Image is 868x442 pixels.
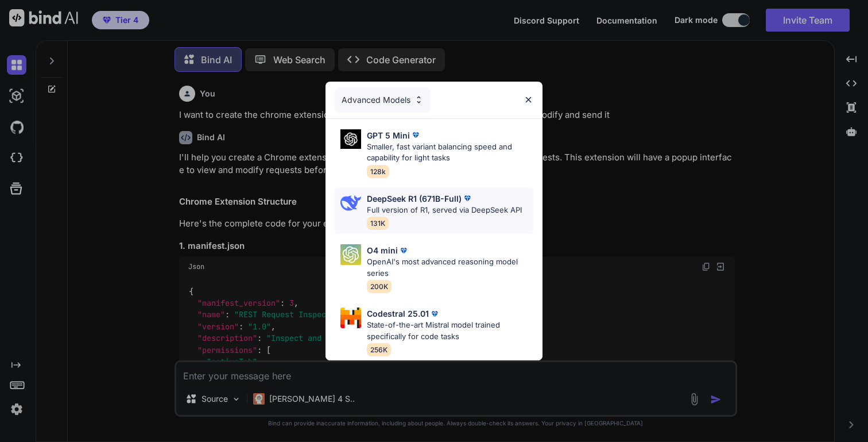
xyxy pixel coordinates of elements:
span: 256K [367,343,391,356]
img: Pick Models [340,193,361,213]
p: Full version of R1, served via DeepSeek API [367,205,522,216]
img: Pick Models [340,129,361,149]
p: DeepSeek R1 (671B-Full) [367,193,462,205]
p: GPT 5 Mini [367,129,410,141]
p: State-of-the-art Mistral model trained specifically for code tasks [367,320,533,342]
p: OpenAI's most advanced reasoning model series [367,256,533,279]
img: premium [398,245,409,256]
div: Advanced Models [335,87,431,113]
span: 131K [367,217,389,230]
img: premium [462,193,473,204]
img: Pick Models [414,95,424,105]
span: 200K [367,280,392,293]
img: premium [410,129,421,141]
span: 128k [367,165,389,178]
img: premium [429,308,440,320]
img: Pick Models [340,244,361,265]
p: Smaller, fast variant balancing speed and capability for light tasks [367,141,533,164]
p: O4 mini [367,244,398,256]
img: Pick Models [340,308,361,328]
p: Codestral 25.01 [367,308,429,320]
img: close [524,95,533,105]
